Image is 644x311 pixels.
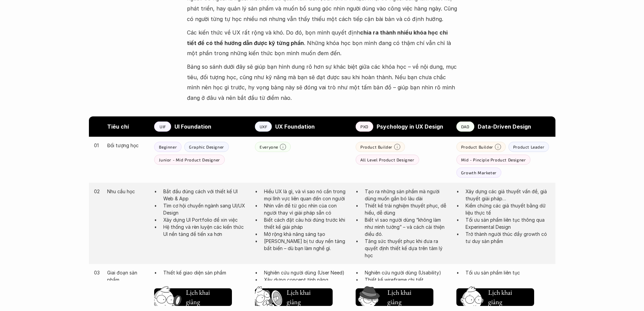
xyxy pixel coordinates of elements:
[360,145,392,149] p: Product Builder
[107,188,147,195] p: Nhu cầu học
[255,286,333,306] a: Lịch khai giảng
[356,288,433,306] button: Lịch khai giảng
[365,276,450,283] p: Thiết kế wireframe chi tiết
[159,145,177,149] p: Beginner
[456,286,534,306] a: Lịch khai giảng
[360,157,414,162] p: All Level Product Designer
[365,269,450,276] p: Nghiên cứu người dùng (Usability)
[461,124,470,129] p: DAD
[255,288,333,306] button: Lịch khai giảng
[461,145,493,149] p: Product Builder
[107,269,147,283] p: Giai đoạn sản phẩm
[466,230,550,245] p: Trở thành người thúc đẩy growth có tư duy sản phẩm
[387,288,412,307] h5: Lịch khai giảng
[154,286,232,306] a: Lịch khai giảng
[264,188,349,202] p: Hiểu UX là gì, và vì sao nó cần trong mọi lĩnh vực liên quan đến con người
[264,202,349,216] p: Nhìn vấn đề từ góc nhìn của con người thay vì giải pháp sẵn có
[275,123,315,130] strong: UX Foundation
[94,269,101,276] p: 03
[466,216,550,230] p: Tối ưu sản phẩm liên tục thông qua Experimental Design
[365,202,450,216] p: Thiết kế trải nghiệm thuyết phục, dễ hiểu, dễ dùng
[159,157,220,162] p: Junior - Mid Product Designer
[264,276,349,283] p: Xây dựng concept tính năng
[163,202,248,216] p: Tìm cơ hội chuyển ngành sang UI/UX Design
[260,124,267,129] p: UXF
[163,216,248,223] p: Xây dựng UI Portfolio để xin việc
[163,223,248,238] p: Hệ thống và rèn luyện các kiến thức UI nền tảng để tiến xa hơn
[163,269,248,276] p: Thiết kế giao diện sản phẩm
[94,142,101,149] p: 01
[513,145,544,149] p: Product Leader
[264,216,349,230] p: Biết cách đặt câu hỏi đúng trước khi thiết kế giải pháp
[107,142,147,149] p: Đối tượng học
[287,288,312,307] h5: Lịch khai giảng
[160,124,166,129] p: UIF
[107,123,129,130] strong: Tiêu chí
[264,230,349,238] p: Mở rộng khả năng sáng tạo
[264,269,349,276] p: Nghiên cứu người dùng (User Need)
[466,188,550,202] p: Xây dựng các giả thuyết vấn đề, giả thuyết giải pháp…
[478,123,531,130] strong: Data-Driven Design
[154,288,232,306] button: Lịch khai giảng
[365,238,450,259] p: Tăng sức thuyết phục khi đưa ra quyết định thiết kế dựa trên tâm lý học
[356,286,433,306] a: Lịch khai giảng
[456,288,534,306] button: Lịch khai giảng
[187,29,449,46] strong: chia ra thành nhiều khóa học chi tiết để có thể hướng dẫn được kỹ từng phần
[466,202,550,216] p: Kiểm chứng các giả thuyết bằng dữ liệu thực tế
[187,62,457,103] p: Bảng so sánh dưới đây sẽ giúp bạn hình dung rõ hơn sự khác biệt giữa các khóa học – về nội dung, ...
[94,188,101,195] p: 02
[461,157,526,162] p: Mid - Pinciple Product Designer
[365,188,450,202] p: Tạo ra những sản phẩm mà người dùng muốn gắn bó lâu dài
[264,238,349,252] p: [PERSON_NAME] bị tư duy nền tảng bất biến – dù bạn làm nghề gì.
[189,145,224,149] p: Graphic Designer
[187,27,457,58] p: Các kiến thức về UX rất rộng và khó. Do đó, bọn mình quyết định . Những khóa học bọn mình đang có...
[163,188,248,202] p: Bắt đầu đúng cách với thiết kế UI Web & App
[466,269,550,276] p: Tối ưu sản phẩm liên tục
[377,123,443,130] strong: Psychology in UX Design
[360,124,368,129] p: PXD
[365,216,450,238] p: Biết vì sao người dùng “không làm như mình tưởng” – và cách cải thiện điều đó.
[174,123,211,130] strong: UI Foundation
[260,145,278,149] p: Everyone
[186,288,211,307] h5: Lịch khai giảng
[461,170,497,175] p: Growth Marketer
[488,288,513,307] h5: Lịch khai giảng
